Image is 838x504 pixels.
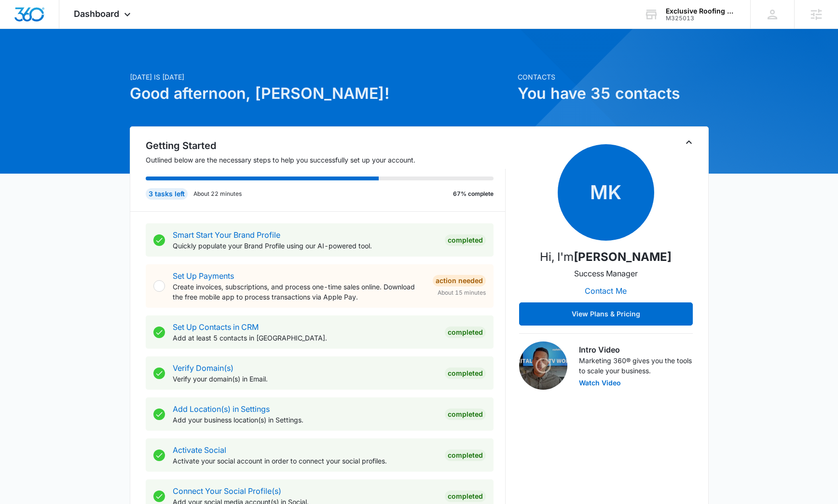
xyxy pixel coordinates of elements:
[173,282,425,302] p: Create invoices, subscriptions, and process one-time sales online. Download the free mobile app t...
[519,341,567,390] img: Intro Video
[445,490,486,502] div: Completed
[445,368,486,379] div: Completed
[173,230,280,240] a: Smart Start Your Brand Profile
[445,234,486,246] div: Completed
[438,288,486,297] span: About 15 minutes
[173,456,437,466] p: Activate your social account in order to connect your social profiles.
[518,72,709,82] p: Contacts
[146,188,188,200] div: 3 tasks left
[666,15,736,22] div: account id
[173,322,259,332] a: Set Up Contacts in CRM
[519,302,693,326] button: View Plans & Pricing
[433,275,486,286] div: Action Needed
[146,138,506,153] h2: Getting Started
[173,445,226,455] a: Activate Social
[173,271,234,281] a: Set Up Payments
[130,82,512,105] h1: Good afternoon, [PERSON_NAME]!
[173,415,437,425] p: Add your business location(s) in Settings.
[193,190,242,198] p: About 22 minutes
[173,404,270,414] a: Add Location(s) in Settings
[453,190,494,198] p: 67% complete
[130,72,512,82] p: [DATE] is [DATE]
[579,344,693,355] h3: Intro Video
[173,363,234,373] a: Verify Domain(s)
[574,268,638,279] p: Success Manager
[445,450,486,461] div: Completed
[146,155,506,165] p: Outlined below are the necessary steps to help you successfully set up your account.
[445,409,486,420] div: Completed
[540,248,672,266] p: Hi, I'm
[575,279,636,302] button: Contact Me
[173,333,437,343] p: Add at least 5 contacts in [GEOGRAPHIC_DATA].
[445,327,486,338] div: Completed
[74,9,119,19] span: Dashboard
[666,7,736,15] div: account name
[579,380,621,386] button: Watch Video
[574,250,672,264] strong: [PERSON_NAME]
[558,144,654,241] span: MK
[683,136,695,148] button: Toggle Collapse
[173,241,437,251] p: Quickly populate your Brand Profile using our AI-powered tool.
[579,355,693,376] p: Marketing 360® gives you the tools to scale your business.
[173,374,437,384] p: Verify your domain(s) in Email.
[518,82,709,105] h1: You have 35 contacts
[173,486,281,496] a: Connect Your Social Profile(s)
